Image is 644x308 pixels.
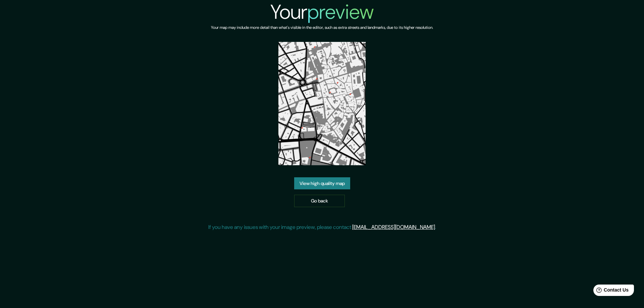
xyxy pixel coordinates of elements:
[352,224,435,231] a: [EMAIL_ADDRESS][DOMAIN_NAME]
[294,177,350,190] a: View high quality map
[294,195,345,207] a: Go back
[584,282,637,301] iframe: Help widget launcher
[211,24,433,31] h6: Your map may include more detail than what's visible in the editor, such as extra streets and lan...
[208,223,436,231] p: If you have any issues with your image preview, please contact .
[278,42,366,165] img: created-map-preview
